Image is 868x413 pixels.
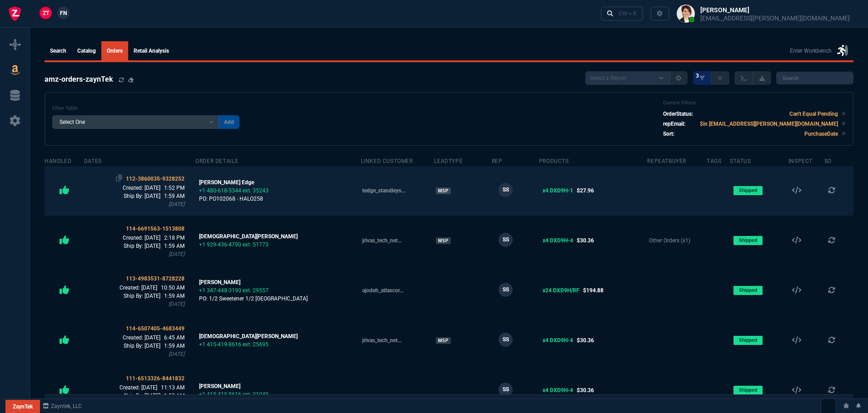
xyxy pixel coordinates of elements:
[164,343,185,349] span: 1:59 AM
[124,293,164,299] span: Ship By: [DATE]
[124,343,164,349] span: Ship By: [DATE]
[164,293,185,299] span: 1:59 AM
[60,9,67,17] span: FN
[362,237,402,244] a: jrivas_tech_net_com
[52,105,239,112] h6: Filter Table
[126,375,185,382] span: 111-6513326-8441832
[663,110,693,118] p: OrderStatus:
[126,275,185,282] span: 113-4983531-8728228
[362,287,404,294] a: ajodeh_atlascoreofengineers_com
[161,285,185,291] span: 10:50 AM
[543,386,573,394] span: x4 DXD9H-4
[804,131,838,137] code: PurchaseDate
[619,10,637,17] div: Ctrl + K
[503,385,509,394] span: SS
[577,336,594,344] span: $30.36
[169,351,185,357] span: [DATE]
[577,187,594,195] span: $27.96
[45,157,71,164] div: Handled
[361,157,413,164] div: Linked Customer
[577,386,594,394] span: $30.36
[126,176,185,182] span: 112-3860035-9328252
[164,193,185,199] span: 1:59 AM
[362,187,405,194] a: tedge_standleys_com
[543,286,579,295] span: x24 DXD9H/RF
[126,226,185,232] span: 114-6691563-1513808
[84,157,102,164] div: Dates
[663,100,846,106] h6: Current Filters
[164,235,185,241] span: 2:18 PM
[733,186,763,195] span: Shipped
[543,336,573,344] span: x4 DXD9H-4
[436,337,451,344] a: MSP
[199,195,263,203] div: PO: PO102068 - HALO258
[733,386,763,395] span: Shipped
[663,130,674,138] p: Sort:
[124,393,164,399] span: Ship By: [DATE]
[128,41,175,60] a: Retail Analysis
[169,251,185,257] span: [DATE]
[199,333,298,339] span: [DEMOGRAPHIC_DATA][PERSON_NAME]
[72,41,101,60] a: Catalog
[45,74,113,85] h4: amz-orders-zaynTek
[647,157,686,164] div: repeatBuyer
[199,340,298,349] div: +1 415-419-8616 ext. 25695
[776,72,853,84] input: Search
[789,111,838,117] code: Can't Equal Pending
[492,157,503,164] div: Rep
[199,187,269,195] div: +1 480-618-5344 ext. 35243
[164,185,185,191] span: 1:52 PM
[124,243,164,249] span: Ship By: [DATE]
[733,286,763,295] span: Shipped
[837,44,848,58] nx-icon: Enter Workbench
[101,41,128,60] a: Orders
[195,157,238,164] div: Order Details
[539,157,569,164] div: Products
[164,334,185,341] span: 6:45 AM
[199,295,308,303] div: PO: 1/2 Sweetener 1/2 [GEOGRAPHIC_DATA]
[663,120,685,128] p: repEmail:
[707,157,721,164] div: Tags
[43,9,49,17] span: ZT
[120,285,161,291] span: Created: [DATE]
[199,390,269,398] div: +1 415-419-8616 ext. 31040
[824,157,832,164] div: SO
[199,383,240,389] span: [PERSON_NAME]
[199,241,298,249] div: +1 929-436-4790 ext. 51773
[649,237,690,244] a: Other Orders (x1)
[436,237,451,244] a: MSP
[700,121,838,127] code: $in [EMAIL_ADDRESS][PERSON_NAME][DOMAIN_NAME]
[788,157,813,164] div: Inspect
[120,384,161,391] span: Created: [DATE]
[733,236,763,245] span: Shipped
[790,47,832,55] p: Enter Workbench
[45,41,72,60] a: Search
[164,243,185,249] span: 1:59 AM
[169,301,185,307] span: [DATE]
[696,72,699,79] span: 3
[583,286,604,295] span: $194.88
[543,236,573,245] span: x4 DXD9H-4
[362,337,402,344] a: jrivas_tech_net_com
[577,236,594,245] span: $30.36
[169,201,185,207] span: [DATE]
[503,335,509,344] span: SS
[436,187,451,194] a: MSP
[733,336,763,345] span: Shipped
[434,157,463,164] div: LeadType
[503,235,509,244] span: SS
[123,235,164,241] span: Created: [DATE]
[40,402,85,410] a: msbcCompanyName
[503,285,509,294] span: SS
[199,233,298,240] span: [DEMOGRAPHIC_DATA][PERSON_NAME]
[161,384,185,391] span: 11:13 AM
[199,179,254,186] span: [PERSON_NAME] Edge
[730,157,751,164] div: Status
[543,187,573,195] span: x4 DXD9H-1
[164,393,185,399] span: 1:59 AM
[126,325,185,332] span: 114-6507405-4683449
[123,334,164,341] span: Created: [DATE]
[123,185,164,191] span: Created: [DATE]
[503,185,509,194] span: SS
[199,286,308,295] div: +1 347-448-3190 ext. 29557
